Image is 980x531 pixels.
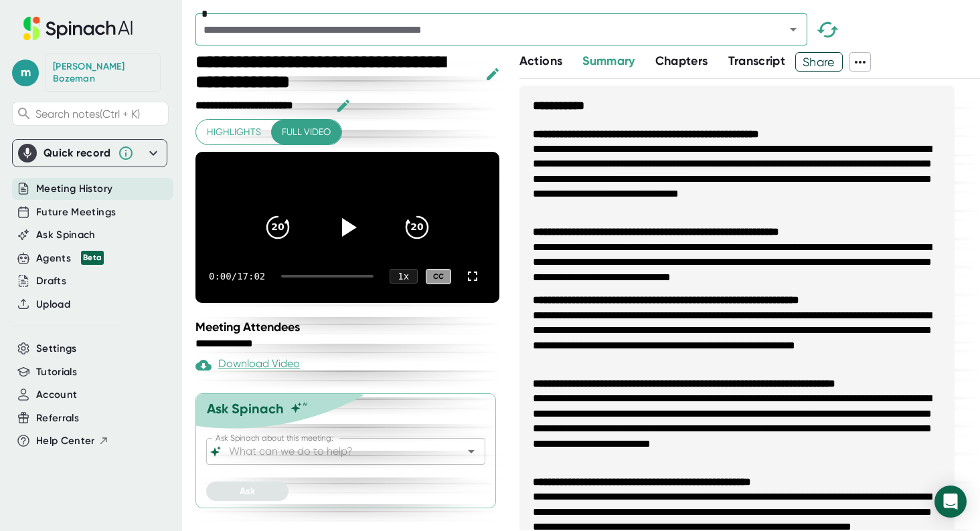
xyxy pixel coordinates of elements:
div: Download Video [195,357,300,373]
button: Chapters [655,52,708,70]
button: Ask [206,482,289,501]
button: Agents Beta [36,251,104,266]
div: 1 x [390,269,418,284]
div: Beta [81,251,104,265]
div: Agents [36,251,104,266]
input: What can we do to help? [226,442,442,461]
button: Full video [271,120,341,144]
div: Quick record [44,146,111,160]
button: Future Meetings [36,205,116,220]
div: Open Intercom Messenger [934,486,967,518]
button: Account [36,387,77,403]
div: CC [426,269,451,284]
span: Help Center [36,433,95,449]
button: Drafts [36,274,66,289]
span: Highlights [207,124,261,140]
button: Referrals [36,411,79,426]
button: Highlights [196,120,272,144]
span: Chapters [655,54,708,68]
button: Ask Spinach [36,227,96,243]
button: Help Center [36,433,109,449]
button: Open [784,20,803,39]
span: Share [796,50,842,74]
button: Tutorials [36,364,77,380]
button: Actions [519,52,562,70]
span: Ask [240,486,255,497]
button: Summary [582,52,635,70]
button: Meeting History [36,181,112,197]
span: Full video [282,124,331,140]
button: Settings [36,341,77,356]
button: Upload [36,297,70,312]
div: Quick record [18,140,161,167]
span: m [12,60,39,86]
button: Open [462,442,481,461]
span: Summary [582,54,635,68]
div: Meeting Attendees [195,320,503,334]
span: Transcript [728,54,786,68]
button: Transcript [728,52,786,70]
div: Martha Bozeman [53,61,153,84]
span: Search notes (Ctrl + K) [35,108,140,120]
button: Share [795,52,843,72]
span: Actions [519,54,562,68]
div: Ask Spinach [207,401,284,417]
div: 0:00 / 17:02 [209,271,265,282]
